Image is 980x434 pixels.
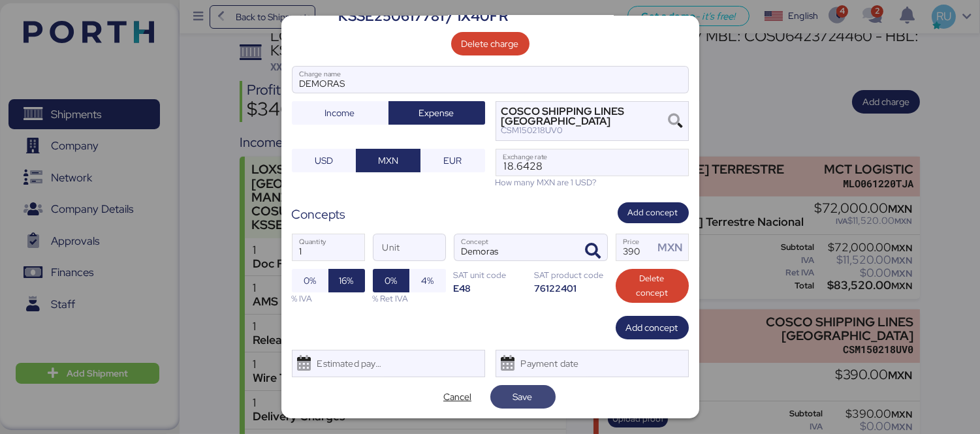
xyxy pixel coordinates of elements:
span: 16% [340,273,354,288]
button: USD [292,149,356,172]
button: Delete concept [616,269,689,303]
input: Exchange rate [496,149,688,176]
button: Delete charge [451,32,530,55]
button: EUR [420,149,485,172]
input: Concept [454,234,576,260]
button: Cancel [425,385,490,409]
div: % Ret IVA [373,292,446,305]
span: Delete charge [462,36,519,52]
input: Unit [373,234,445,260]
span: 0% [385,273,397,288]
input: Charge name [292,67,688,93]
button: 0% [292,269,328,292]
button: 4% [409,269,446,292]
span: MXN [378,153,398,168]
button: Add concept [618,202,689,224]
span: USD [315,153,333,168]
span: Income [325,105,355,121]
input: Quantity [292,234,364,260]
span: 0% [304,273,316,288]
div: 76122401 [535,282,608,294]
span: EUR [443,153,462,168]
div: Concepts [292,205,346,224]
span: Add concept [626,320,678,335]
input: Price [616,234,654,260]
button: 16% [328,269,365,292]
button: Add concept [616,316,689,339]
button: Expense [388,101,485,125]
div: % IVA [292,292,365,305]
button: ConceptConcept [580,238,607,265]
span: Expense [419,105,454,121]
div: SAT product code [535,269,608,281]
div: SAT unit code [454,269,527,281]
span: Delete concept [626,271,678,300]
button: Save [490,385,556,409]
button: MXN [356,149,420,172]
span: Save [513,389,533,405]
span: 4% [421,273,434,288]
span: Cancel [443,389,471,405]
div: CSM150218UV0 [501,126,667,135]
div: How many MXN are 1 USD? [496,176,689,189]
button: 0% [373,269,409,292]
span: Add concept [628,206,678,220]
button: Income [292,101,388,125]
div: COSCO SHIPPING LINES [GEOGRAPHIC_DATA] [501,107,667,126]
div: MXN [657,240,688,256]
div: E48 [454,282,527,294]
